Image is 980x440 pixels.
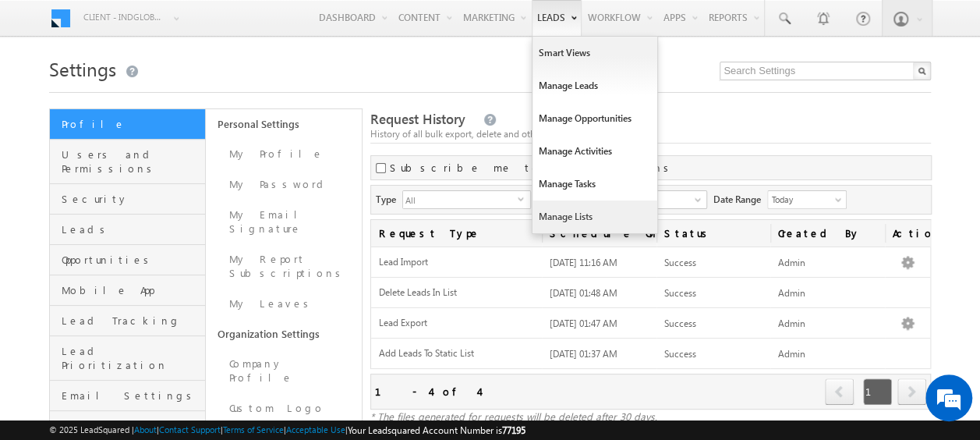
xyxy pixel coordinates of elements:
[379,256,535,269] span: Lead Import
[256,8,293,45] div: Minimize live chat window
[206,109,362,139] a: Personal Settings
[206,319,362,349] a: Organization Settings
[370,110,465,128] span: Request History
[532,102,657,135] a: Manage Opportunities
[206,349,362,393] a: Company Profile
[159,424,221,435] a: Contact Support
[62,147,201,176] span: Users and Permissions
[206,244,362,289] a: My Report Subscriptions
[403,191,518,208] span: All
[50,381,205,411] a: Email Settings
[62,253,201,267] span: Opportunities
[206,139,362,169] a: My Profile
[863,378,892,405] span: 1
[720,62,931,80] input: Search Settings
[532,37,657,69] a: Smart Views
[518,195,530,202] span: select
[27,82,65,102] img: d_60004797649_company_0_60004797649
[713,190,767,207] span: Date Range
[532,168,657,200] a: Manage Tasks
[206,289,362,319] a: My Leaves
[550,257,617,268] span: [DATE] 11:16 AM
[550,348,617,360] span: [DATE] 01:37 AM
[134,424,157,435] a: About
[49,56,116,81] span: Settings
[49,423,525,438] span: © 2025 LeadSquared | | | | |
[62,283,201,297] span: Mobile App
[62,117,201,131] span: Profile
[223,424,284,435] a: Terms of Service
[62,222,201,236] span: Leads
[379,317,535,330] span: Lead Export
[502,424,525,436] span: 77195
[206,169,362,200] a: My Password
[532,200,657,233] a: Manage Lists
[770,220,884,247] a: Created By
[825,380,854,405] a: prev
[286,424,345,435] a: Acceptable Use
[532,69,657,102] a: Manage Leads
[550,318,617,329] span: [DATE] 01:47 AM
[379,286,535,300] span: Delete Leads In List
[206,393,362,424] a: Custom Logo
[206,200,362,244] a: My Email Signature
[897,380,926,405] a: next
[390,161,674,175] label: Subscribe me to notifications
[664,257,696,268] span: Success
[83,9,165,25] span: Client - indglobal2 (77195)
[50,184,205,215] a: Security
[664,348,696,360] span: Success
[778,287,805,299] span: Admin
[550,287,617,299] span: [DATE] 01:48 AM
[62,389,201,403] span: Email Settings
[62,314,201,328] span: Lead Tracking
[664,287,696,299] span: Success
[778,348,805,360] span: Admin
[778,318,805,329] span: Admin
[402,190,531,209] div: All
[371,220,543,247] a: Request Type
[897,378,926,405] span: next
[885,220,931,247] span: Actions
[50,275,205,306] a: Mobile App
[81,82,262,102] div: Chat with us now
[664,318,696,329] span: Success
[348,424,525,436] span: Your Leadsquared Account Number is
[50,140,205,184] a: Users and Permissions
[212,337,283,358] em: Start Chat
[50,215,205,245] a: Leads
[532,135,657,168] a: Manage Activities
[62,344,201,372] span: Lead Prioritization
[50,245,205,275] a: Opportunities
[375,382,479,400] div: 1 - 4 of 4
[686,192,706,208] a: Show All Items
[62,192,201,206] span: Security
[656,220,770,247] a: Status
[376,190,402,207] span: Type
[50,109,205,140] a: Profile
[50,336,205,381] a: Lead Prioritization
[825,378,854,405] span: prev
[379,347,535,360] span: Add Leads To Static List
[370,410,657,423] span: * The files generated for requests will be deleted after 30 days.
[768,193,842,207] span: Today
[20,144,285,325] textarea: Type your message and hit 'Enter'
[778,257,805,268] span: Admin
[767,190,847,209] a: Today
[50,306,205,336] a: Lead Tracking
[370,127,932,141] div: History of all bulk export, delete and other requests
